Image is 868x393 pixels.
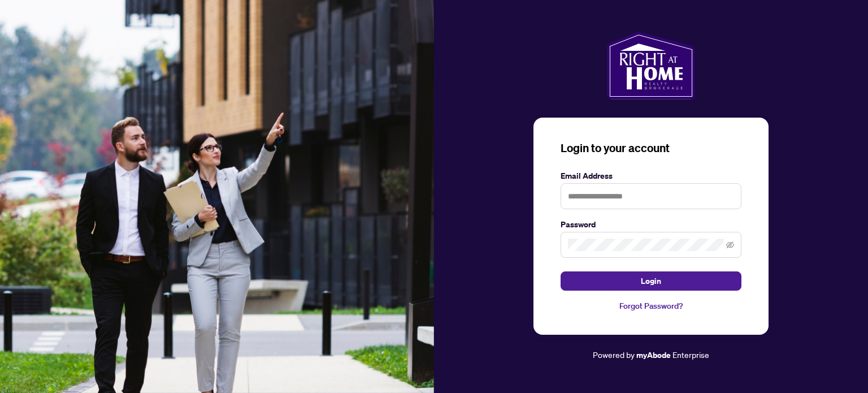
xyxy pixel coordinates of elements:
a: Forgot Password? [561,300,741,312]
img: ma-logo [607,32,695,100]
span: Login [641,272,661,290]
a: myAbode [636,349,671,361]
span: Powered by [593,349,635,360]
span: eye-invisible [726,241,734,249]
label: Email Address [561,170,741,182]
button: Login [561,271,741,291]
h3: Login to your account [561,140,741,156]
label: Password [561,218,741,231]
span: Enterprise [672,349,709,360]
